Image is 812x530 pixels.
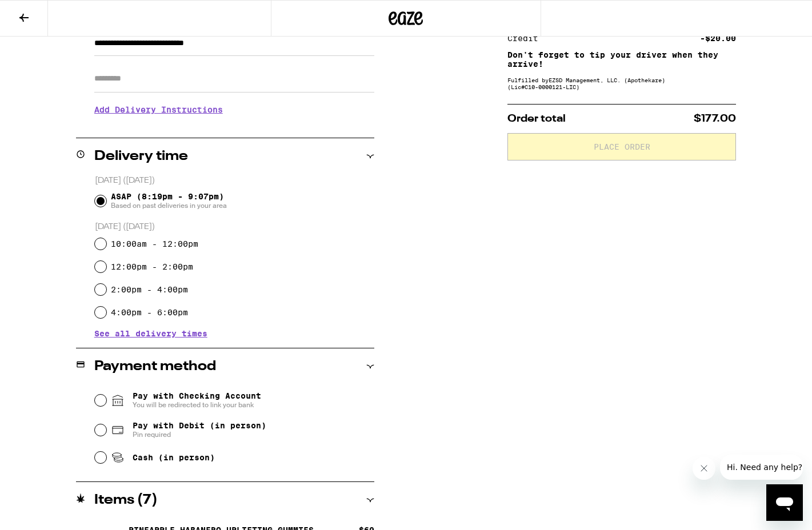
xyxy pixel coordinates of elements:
[94,360,216,374] h2: Payment method
[94,493,158,507] h2: Items ( 7 )
[95,175,374,186] p: [DATE] ([DATE])
[95,222,374,232] p: [DATE] ([DATE])
[507,133,736,160] button: Place Order
[133,391,261,409] span: Pay with Checking Account
[133,421,266,430] span: Pay with Debit (in person)
[594,143,650,151] span: Place Order
[111,285,188,294] label: 2:00pm - 4:00pm
[111,262,193,271] label: 12:00pm - 2:00pm
[507,77,736,90] div: Fulfilled by EZSD Management, LLC. (Apothekare) (Lic# C10-0000121-LIC )
[111,201,227,210] span: Based on past deliveries in your area
[694,114,736,124] span: $177.00
[94,97,374,123] h3: Add Delivery Instructions
[111,192,227,210] span: ASAP (8:19pm - 9:07pm)
[133,430,266,439] span: Pin required
[94,123,374,132] p: We'll contact you at [PHONE_NUMBER] when we arrive
[700,34,736,42] div: -$20.00
[111,308,188,317] label: 4:00pm - 6:00pm
[94,150,188,163] h2: Delivery time
[507,114,566,124] span: Order total
[507,34,546,42] div: Credit
[507,50,736,69] p: Don't forget to tip your driver when they arrive!
[94,330,207,338] button: See all delivery times
[133,453,215,462] span: Cash (in person)
[720,455,803,480] iframe: Message from company
[133,400,261,409] span: You will be redirected to link your bank
[766,484,803,521] iframe: Button to launch messaging window
[111,239,198,248] label: 10:00am - 12:00pm
[693,457,715,480] iframe: Close message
